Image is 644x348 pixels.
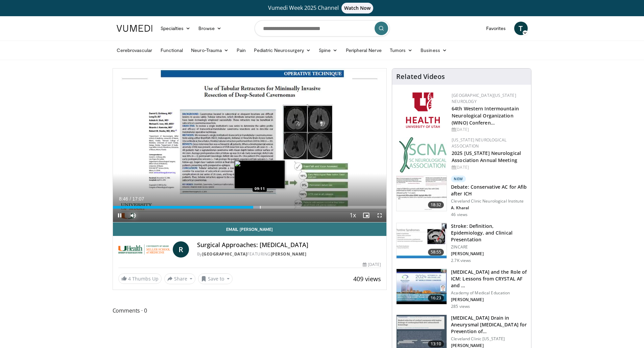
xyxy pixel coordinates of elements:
[451,336,527,342] p: Cleveland Clinic [US_STATE]
[396,269,527,309] a: 16:23 [MEDICAL_DATA] and the Role of ICM: Lessons from CRYSTAL AF and … Academy of Medical Educat...
[117,25,152,32] img: VuMedi Logo
[342,44,386,57] a: Peripheral Nerve
[452,127,526,133] div: [DATE]
[198,273,233,284] button: Save to
[157,22,195,35] a: Specialties
[396,223,527,263] a: 58:55 Stroke: Definition, Epidemiology, and Clinical Presentation ZINCARE [PERSON_NAME] 2.7K views
[451,304,470,309] p: 285 views
[126,209,140,222] button: Mute
[164,273,196,284] button: Share
[233,44,250,57] a: Pain
[250,44,315,57] a: Pediatric Neurosurgery
[113,69,387,222] video-js: Video Player
[514,22,528,35] a: T
[451,223,527,243] h3: Stroke: Definition, Epidemiology, and Clinical Presentation
[197,251,381,257] div: By FEATURING
[234,160,285,189] img: image.jpeg
[132,196,144,202] span: 17:07
[451,315,527,335] h3: [MEDICAL_DATA] Drain in Aneurysmal [MEDICAL_DATA] for Prevention of…
[113,306,387,315] span: Comments 0
[194,22,225,35] a: Browse
[452,92,516,104] a: [GEOGRAPHIC_DATA][US_STATE] Neurology
[359,209,373,222] button: Enable picture-in-picture mode
[373,209,386,222] button: Fullscreen
[451,290,527,296] p: Academy of Medical Education
[451,258,471,263] p: 2.7K views
[197,241,381,249] h4: Surgical Approaches: [MEDICAL_DATA]
[451,244,527,250] p: ZINCARE
[118,3,527,14] a: Vumedi Week 2025 ChannelWatch Now
[451,212,468,217] p: 46 views
[346,209,359,222] button: Playback Rate
[452,150,521,163] a: 2025 [US_STATE] Neurological Association Annual Meeting
[396,176,527,217] a: 18:32 New Debate: Conservative AC for Afib after ICH Cleveland Clinic Neurological Institute A. K...
[428,202,444,208] span: 18:32
[271,251,307,257] a: [PERSON_NAME]
[113,44,157,57] a: Cerebrovascular
[452,164,526,170] div: [DATE]
[428,295,444,301] span: 16:23
[397,269,447,304] img: 64538175-078f-408f-93bb-01b902d7e9f3.150x105_q85_crop-smart_upscale.jpg
[452,105,519,126] a: 64th Western Intermountain Neurological Organization (WINO) Conferen…
[118,241,170,258] img: University of Miami
[157,44,187,57] a: Functional
[113,222,387,236] a: Email [PERSON_NAME]
[451,184,527,197] h3: Debate: Conservative AC for Afib after ICH
[451,198,527,204] p: Cleveland Clinic Neurological Institute
[452,137,506,149] a: [US_STATE] Neurological Association
[451,269,527,289] h3: [MEDICAL_DATA] and the Role of ICM: Lessons from CRYSTAL AF and …
[315,44,341,57] a: Spine
[187,44,233,57] a: Neuro-Trauma
[353,275,381,283] span: 409 views
[130,196,131,202] span: /
[428,341,444,347] span: 13:10
[118,273,162,284] a: 4 Thumbs Up
[396,73,445,81] h4: Related Videos
[416,44,451,57] a: Business
[397,176,447,211] img: 514e11ea-87f1-47fb-adb8-ddffea0a3059.150x105_q85_crop-smart_upscale.jpg
[173,241,189,258] a: R
[341,3,374,14] span: Watch Now
[397,223,447,258] img: 26d5732c-95f1-4678-895e-01ffe56ce748.150x105_q85_crop-smart_upscale.jpg
[113,206,387,209] div: Progress Bar
[386,44,417,57] a: Tumors
[399,137,447,172] img: b123db18-9392-45ae-ad1d-42c3758a27aa.jpg.150x105_q85_autocrop_double_scale_upscale_version-0.2.jpg
[482,22,510,35] a: Favorites
[451,297,527,302] p: [PERSON_NAME]
[428,249,444,256] span: 58:55
[113,209,126,222] button: Pause
[128,275,131,282] span: 4
[406,92,440,128] img: f6362829-b0a3-407d-a044-59546adfd345.png.150x105_q85_autocrop_double_scale_upscale_version-0.2.png
[451,205,527,211] p: A. Kharal
[255,20,390,36] input: Search topics, interventions
[451,176,466,182] p: New
[451,251,527,257] p: [PERSON_NAME]
[119,196,128,202] span: 8:46
[202,251,247,257] a: [GEOGRAPHIC_DATA]
[363,262,381,268] div: [DATE]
